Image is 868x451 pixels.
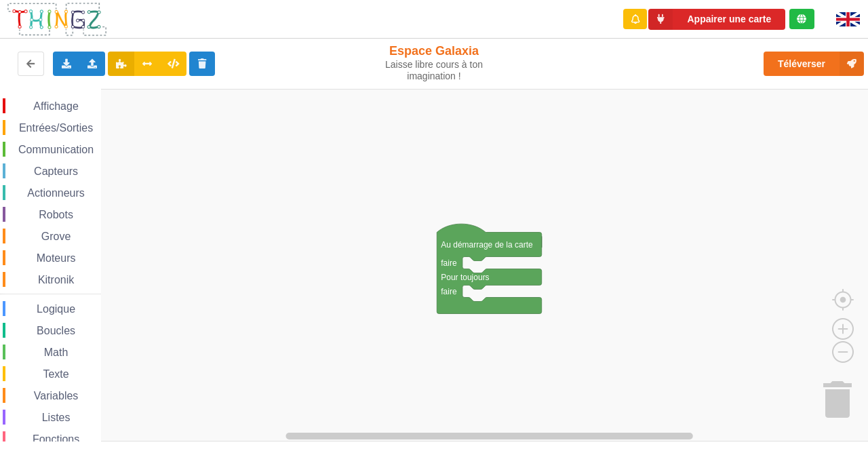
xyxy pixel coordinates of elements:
[35,303,77,315] span: Logique
[441,286,457,296] text: faire
[40,412,73,423] span: Listes
[441,272,489,281] text: Pour toujours
[16,144,96,155] span: Communication
[32,390,81,401] span: Variables
[789,9,814,29] div: Tu es connecté au serveur de création de Thingz
[39,231,73,242] span: Grove
[361,59,507,82] div: Laisse libre cours à ton imagination !
[836,12,860,26] img: gb.png
[31,100,80,112] span: Affichage
[361,43,507,82] div: Espace Galaxia
[42,347,71,358] span: Math
[41,368,71,380] span: Texte
[32,165,80,177] span: Capteurs
[31,433,81,445] span: Fonctions
[441,258,457,267] text: faire
[17,122,95,134] span: Entrées/Sorties
[36,274,76,286] span: Kitronik
[25,187,87,199] span: Actionneurs
[35,252,78,264] span: Moteurs
[6,1,108,37] img: thingz_logo.png
[648,9,785,30] button: Appairer une carte
[764,52,864,76] button: Téléverser
[37,209,75,220] span: Robots
[35,325,77,336] span: Boucles
[441,239,533,249] text: Au démarrage de la carte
